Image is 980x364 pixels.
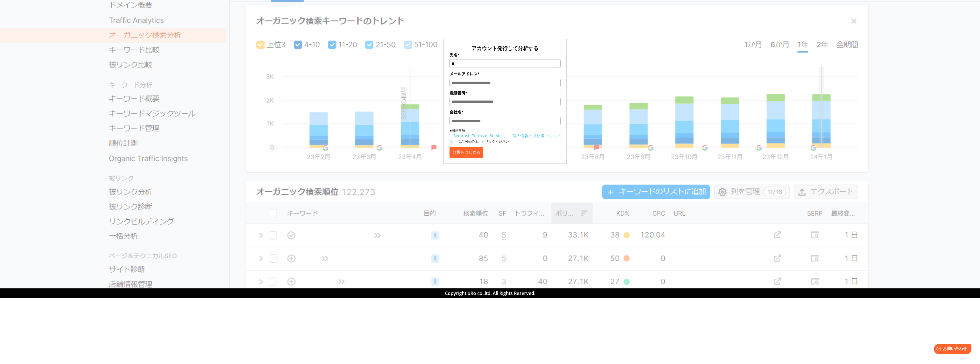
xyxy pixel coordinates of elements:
p: ■同意事項 にご同意の上、クリックください [450,128,561,144]
a: 「Semrush Terms of Service」 [450,133,508,138]
button: 分析をはじめる [450,147,483,158]
label: メールアドレス* [450,71,561,77]
label: 電話番号* [450,90,561,96]
span: アカウント発行して分析する [472,45,538,52]
span: Copyright oRo co.,ltd. All Rights Reserved. [445,290,535,296]
a: 「個人情報の取り扱いについて」 [450,133,561,144]
iframe: Help widget launcher [929,342,974,358]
